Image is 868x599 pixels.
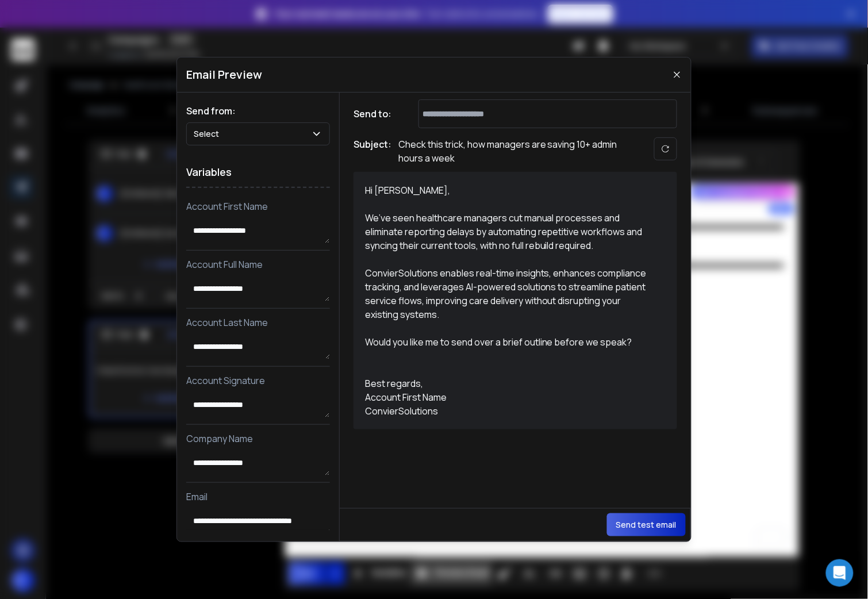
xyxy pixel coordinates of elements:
[186,104,330,118] h1: Send from:
[186,490,330,504] p: Email
[186,432,330,446] p: Company Name
[365,266,652,321] div: ConvierSolutions enables real-time insights, enhances compliance tracking, and leverages AI-power...
[365,335,652,349] div: Would you like me to send over a brief outline before we speak?
[186,157,330,188] h1: Variables
[398,137,628,165] p: Check this trick, how managers are saving 10+ admin hours a week
[365,390,652,404] div: Account First Name
[607,513,686,536] button: Send test email
[365,183,652,197] div: Hi [PERSON_NAME],
[194,128,224,140] p: Select
[365,404,652,418] div: ConvierSolutions
[354,107,400,121] h1: Send to:
[186,67,262,83] h1: Email Preview
[186,258,330,271] p: Account Full Name
[186,316,330,329] p: Account Last Name
[186,374,330,387] p: Account Signature
[826,559,854,587] div: Open Intercom Messenger
[365,211,652,252] div: We’ve seen healthcare managers cut manual processes and eliminate reporting delays by automating ...
[186,199,330,213] p: Account First Name
[354,137,391,165] h1: Subject:
[365,377,652,390] div: Best regards,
